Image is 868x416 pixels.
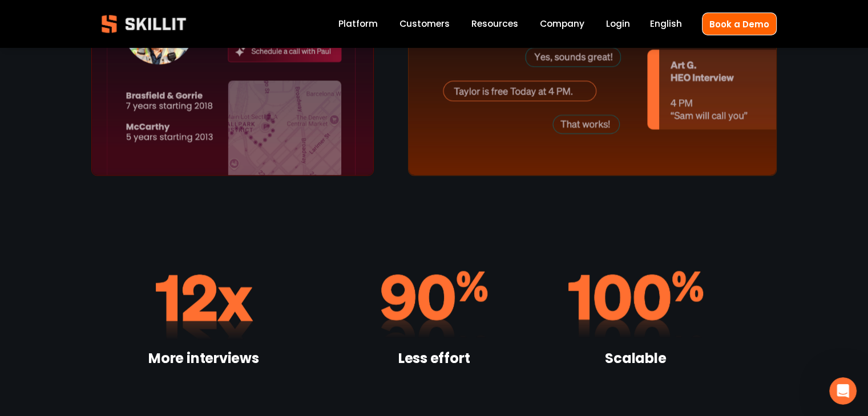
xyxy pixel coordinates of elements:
[398,347,470,371] strong: Less effort
[92,7,196,41] img: Skillit
[148,347,259,371] strong: More interviews
[650,17,682,32] div: language picker
[471,17,518,32] a: folder dropdown
[471,17,518,30] span: Resources
[606,17,630,32] a: Login
[540,17,584,32] a: Company
[338,17,378,32] a: Platform
[829,377,857,405] iframe: Intercom live chat
[605,347,666,371] strong: Scalable
[650,17,682,30] span: English
[399,17,450,32] a: Customers
[702,13,777,35] a: Book a Demo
